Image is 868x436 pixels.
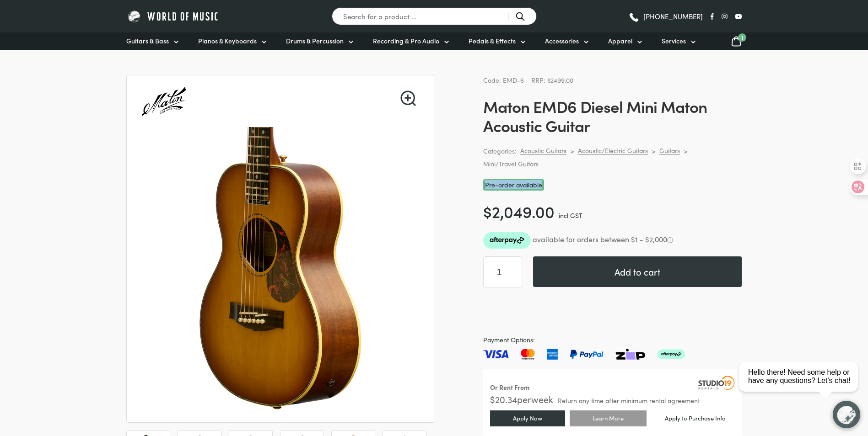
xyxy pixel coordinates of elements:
[483,349,685,360] img: Pay with Master card, Visa, American Express and Paypal
[490,382,529,393] div: Or Rent From
[198,36,257,46] span: Pianos & Keyboards
[469,36,516,46] span: Pedals & Effects
[483,298,742,324] iframe: PayPal
[652,147,656,155] div: >
[545,36,579,46] span: Accessories
[286,36,344,46] span: Drums & Percussion
[483,335,742,345] span: Payment Options:
[483,200,492,222] span: $
[628,10,703,23] a: [PHONE_NUMBER]
[531,75,573,85] span: RRP: $2499.00
[684,147,688,155] div: >
[483,146,517,156] span: Categories:
[490,393,517,405] span: $ 20.34
[651,411,739,425] a: Apply to Purchase Info
[608,36,632,46] span: Apparel
[570,147,574,155] div: >
[735,335,868,436] iframe: Chat with our support team
[559,211,582,220] span: incl GST
[483,160,539,168] a: Mini/Travel Guitars
[490,410,565,426] a: Apply Now
[126,36,169,46] span: Guitars & Bass
[570,410,647,426] a: Learn More
[698,376,735,389] img: Studio19 Rentals
[483,179,544,191] span: Pre-order available
[558,397,700,404] span: Return any time after minimum rental agreement
[517,393,553,405] span: per week
[520,146,566,155] a: Acoustic Guitars
[483,256,522,287] input: Product quantity
[332,7,537,25] input: Search for a product ...
[578,146,648,155] a: Acoustic/Electric Guitars
[483,96,742,135] h1: Maton EMD6 Diesel Mini Maton Acoustic Guitar
[533,256,742,287] button: Add to cart
[400,90,416,106] a: View full-screen image gallery
[662,36,686,46] span: Services
[138,75,190,128] img: Maton
[373,36,439,46] span: Recording & Pro Audio
[643,13,703,20] span: [PHONE_NUMBER]
[738,33,746,42] span: 1
[483,75,524,85] span: Code: EMD-6
[483,200,555,222] bdi: 2,049.00
[659,146,680,155] a: Guitars
[126,9,220,23] img: World of Music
